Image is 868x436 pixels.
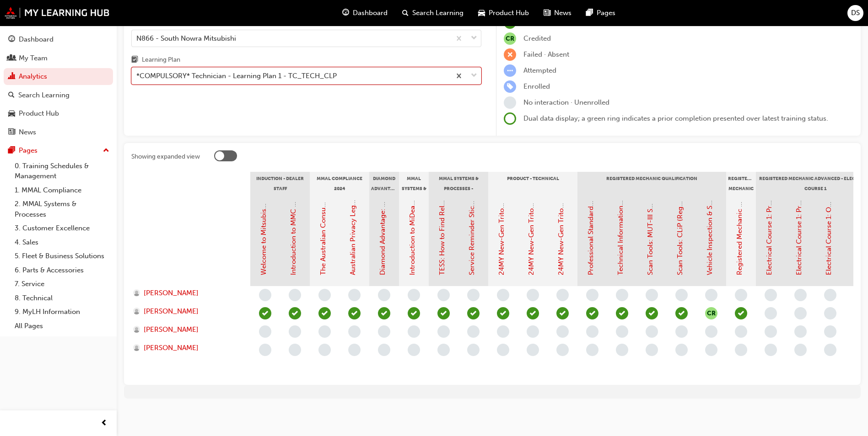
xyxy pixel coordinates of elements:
span: learningRecordVerb_NONE-icon [735,325,747,338]
a: 3. Customer Excellence [11,221,113,235]
div: N866 - South Nowra Mitsubishi [136,33,236,43]
span: guage-icon [8,36,15,44]
span: learningRecordVerb_NONE-icon [467,344,480,356]
span: learningRecordVerb_NONE-icon [705,344,717,356]
span: learningRecordVerb_NONE-icon [408,289,420,301]
span: learningRecordVerb_COMPLETE-icon [497,307,509,319]
span: learningRecordVerb_NONE-icon [586,325,598,338]
button: Pages [4,142,113,159]
span: learningRecordVerb_NONE-icon [378,344,390,356]
a: search-iconSearch Learning [395,4,471,22]
span: car-icon [478,7,485,19]
span: learningRecordVerb_NONE-icon [497,344,509,356]
span: guage-icon [342,7,349,19]
a: Dashboard [4,31,113,48]
span: learningRecordVerb_NONE-icon [437,344,450,356]
span: learningRecordVerb_COMPLETE-icon [556,307,569,319]
span: learningRecordVerb_NONE-icon [735,289,747,301]
a: 7. Service [11,277,113,291]
span: Product Hub [489,8,529,18]
span: learningRecordVerb_NONE-icon [467,289,480,301]
span: learningRecordVerb_NONE-icon [504,96,516,109]
a: [PERSON_NAME] [133,306,242,317]
span: learningRecordVerb_NONE-icon [497,289,509,301]
span: learningRecordVerb_NONE-icon [794,307,807,319]
span: learningRecordVerb_PASS-icon [348,307,361,319]
span: learningRecordVerb_NONE-icon [408,325,420,338]
span: learningRecordVerb_NONE-icon [527,344,539,356]
span: learningRecordVerb_NONE-icon [675,289,688,301]
div: My Team [19,53,48,64]
div: Learning Plan [142,55,180,64]
span: Attempted [523,66,556,74]
img: mmal [5,7,110,19]
a: 8. Technical [11,291,113,305]
span: learningRecordVerb_PASS-icon [616,307,628,319]
a: 0. Training Schedules & Management [11,159,113,183]
span: learningRecordVerb_NONE-icon [794,344,807,356]
span: chart-icon [8,73,15,81]
span: [PERSON_NAME] [144,343,199,353]
span: learningRecordVerb_COMPLETE-icon [527,307,539,319]
div: Dashboard [19,34,54,45]
div: Search Learning [18,90,70,101]
span: learningRecordVerb_ENROLL-icon [504,80,516,93]
div: Registered Mechanic Qualification [577,172,726,195]
button: DashboardMy TeamAnalyticsSearch LearningProduct HubNews [4,29,113,142]
span: learningRecordVerb_PASS-icon [408,307,420,319]
a: 1. MMAL Compliance [11,183,113,197]
span: learningRecordVerb_NONE-icon [467,325,480,338]
span: learningRecordVerb_NONE-icon [646,289,658,301]
span: learningRecordVerb_NONE-icon [259,289,271,301]
span: learningRecordVerb_NONE-icon [348,325,361,338]
div: Registered Mechanic Status [726,172,756,195]
a: Analytics [4,68,113,85]
span: learningRecordVerb_NONE-icon [794,289,807,301]
span: [PERSON_NAME] [144,324,199,335]
span: Dashboard [353,8,388,18]
span: learningRecordVerb_NONE-icon [408,344,420,356]
span: learningRecordVerb_PASS-icon [586,307,598,319]
span: down-icon [471,70,477,82]
span: learningRecordVerb_NONE-icon [824,307,836,319]
span: search-icon [402,7,409,19]
a: Service Reminder Stickers [468,193,476,275]
span: [PERSON_NAME] [144,306,199,317]
span: learningRecordVerb_NONE-icon [765,289,777,301]
span: learningRecordVerb_PASS-icon [378,307,390,319]
span: learningRecordVerb_NONE-icon [824,289,836,301]
span: DS [851,8,860,18]
a: [PERSON_NAME] [133,343,242,353]
a: news-iconNews [536,4,579,22]
span: people-icon [8,54,15,63]
span: No interaction · Unenrolled [523,98,609,106]
span: learningRecordVerb_NONE-icon [259,344,271,356]
span: learningRecordVerb_NONE-icon [586,289,598,301]
span: Dual data display; a green ring indicates a prior completion presented over latest training status. [523,114,828,122]
span: learningRecordVerb_PASS-icon [675,307,688,319]
span: learningRecordVerb_NONE-icon [556,344,569,356]
div: Pages [19,145,38,156]
span: learningRecordVerb_PASS-icon [318,307,331,319]
span: learningRecordVerb_NONE-icon [527,325,539,338]
a: 5. Fleet & Business Solutions [11,249,113,263]
span: learningRecordVerb_COMPLETE-icon [437,307,450,319]
div: News [19,127,36,138]
a: [PERSON_NAME] [133,324,242,335]
span: learningRecordVerb_NONE-icon [765,325,777,338]
span: learningRecordVerb_NONE-icon [348,344,361,356]
a: 2. MMAL Systems & Processes [11,197,113,221]
button: DS [847,5,863,21]
div: *COMPULSORY* Technician - Learning Plan 1 - TC_TECH_CLP [136,71,337,81]
span: search-icon [8,91,15,100]
span: Search Learning [412,8,464,18]
span: learningRecordVerb_NONE-icon [705,289,717,301]
div: Product - Technical [488,172,577,195]
span: Credited [523,34,551,43]
span: null-icon [705,307,717,319]
span: learningRecordVerb_NONE-icon [318,289,331,301]
a: [PERSON_NAME] [133,288,242,298]
span: learningRecordVerb_NONE-icon [497,325,509,338]
span: learningRecordVerb_NONE-icon [527,289,539,301]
